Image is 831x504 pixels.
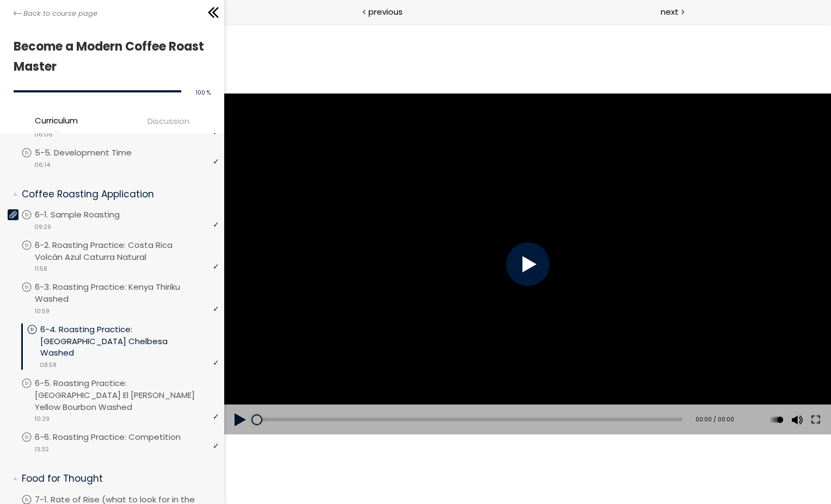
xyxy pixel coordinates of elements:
p: 6-1. Sample Roasting [35,209,141,221]
p: 6-3. Roasting Practice: Kenya Thiriku Washed [35,281,219,305]
span: Back to course page [23,8,97,19]
span: 06:14 [34,160,50,170]
button: Volume [564,381,580,411]
p: Coffee Roasting Application [22,188,211,201]
span: Curriculum [35,114,78,127]
span: 13:32 [34,445,49,454]
p: 6-4. Roasting Practice: [GEOGRAPHIC_DATA] Chelbesa Washed [40,323,219,359]
h1: Become a Modern Coffee Roast Master [14,36,205,77]
span: 100 % [196,89,211,97]
span: next [661,5,679,18]
div: Change playback rate [543,381,562,411]
div: 00:00 / 00:00 [468,391,510,400]
span: 11:58 [34,264,47,273]
span: 09:29 [34,222,51,232]
p: Food for Thought [22,472,211,486]
a: Back to course page [14,8,97,19]
span: Discussion [147,115,189,127]
span: 10:59 [34,307,50,316]
p: 6-6. Roasting Practice: Competition [35,431,202,443]
span: previous [368,5,403,18]
p: 5-5. Development Time [35,147,153,159]
span: 08:58 [40,360,57,370]
span: 10:29 [34,414,50,424]
p: 6-2. Roasting Practice: Costa Rica Volcán Azul Caturra Natural [35,239,219,263]
p: 6-5. Roasting Practice: [GEOGRAPHIC_DATA] El [PERSON_NAME] Yellow Bourbon Washed [35,377,219,413]
span: 06:06 [34,130,53,139]
button: Play back rate [544,381,561,411]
